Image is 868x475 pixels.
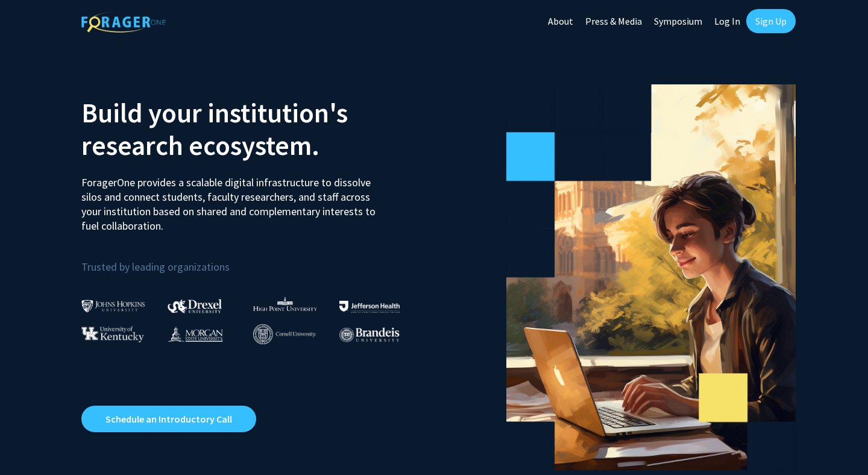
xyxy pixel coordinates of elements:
img: Drexel University [168,299,222,313]
img: University of Kentucky [81,326,144,342]
img: Thomas Jefferson University [339,301,400,312]
img: Brandeis University [339,327,400,342]
iframe: Chat [9,421,51,466]
img: ForagerOne Logo [81,11,166,33]
img: Morgan State University [168,326,223,342]
p: ForagerOne provides a scalable digital infrastructure to dissolve silos and connect students, fac... [81,166,384,233]
a: Sign Up [746,9,796,33]
img: Cornell University [253,324,316,344]
a: Opens in a new tab [81,406,256,432]
img: High Point University [253,297,317,311]
p: Trusted by leading organizations [81,243,425,276]
img: Johns Hopkins University [81,300,145,312]
h2: Build your institution's research ecosystem. [81,96,425,162]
